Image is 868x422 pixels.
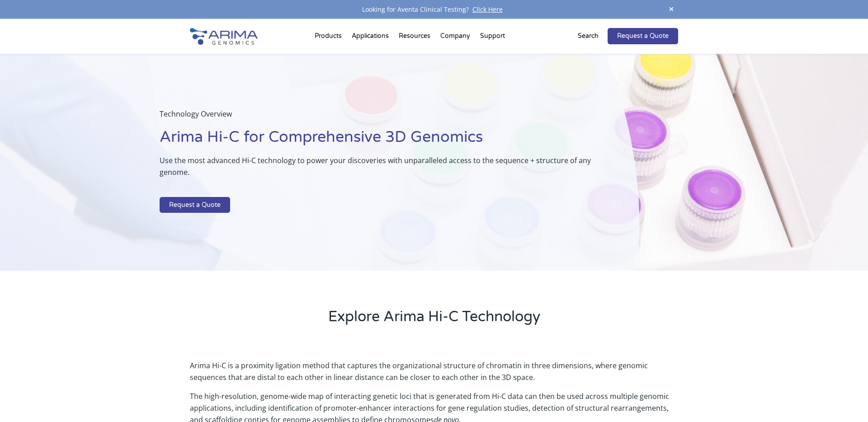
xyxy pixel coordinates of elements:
p: Technology Overview [160,108,594,127]
img: Arima-Genomics-logo [190,28,258,45]
p: Search [578,30,599,42]
div: Looking for Aventa Clinical Testing? [190,4,678,15]
a: Request a Quote [160,197,230,213]
a: Request a Quote [608,28,678,44]
p: Arima Hi-C is a proximity ligation method that captures the organizational structure of chromatin... [190,360,678,390]
h2: Explore Arima Hi-C Technology [190,307,678,334]
p: Use the most advanced Hi-C technology to power your discoveries with unparalleled access to the s... [160,155,594,185]
h1: Arima Hi-C for Comprehensive 3D Genomics [160,127,594,155]
a: Click Here [469,5,506,14]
